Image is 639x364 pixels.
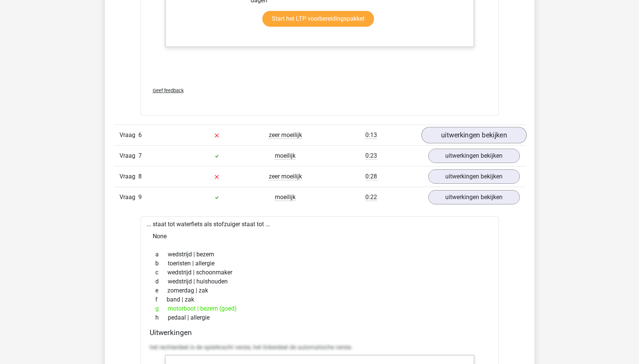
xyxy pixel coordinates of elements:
[138,131,142,139] span: 6
[155,259,168,268] span: b
[262,11,374,27] a: Start het LTP voorbereidingspakket
[155,277,168,286] span: d
[155,304,168,313] span: g
[428,190,520,204] a: uitwerkingen bekijken
[365,152,377,160] span: 0:23
[269,131,302,139] span: zeer moeilijk
[138,173,142,180] span: 8
[150,259,490,268] div: toeristen | allergie
[155,286,167,295] span: e
[138,152,142,159] span: 7
[155,313,168,322] span: h
[155,250,168,259] span: a
[428,149,520,163] a: uitwerkingen bekijken
[150,268,490,277] div: wedstrijd | schoonmaker
[150,286,490,295] div: zomerdag | zak
[150,313,490,322] div: pedaal | allergie
[275,193,296,201] span: moeilijk
[120,151,138,160] span: Vraag
[150,250,490,259] div: wedstrijd | bezem
[150,328,490,337] h4: Uitwerkingen
[365,131,377,139] span: 0:13
[155,295,167,304] span: f
[269,173,302,180] span: zeer moeilijk
[155,268,167,277] span: c
[120,193,138,202] span: Vraag
[150,343,490,352] p: het rechterdeel is de spierkracht versie, het linkerdeel de automatische versie.
[275,152,296,160] span: moeilijk
[153,88,184,93] span: Geef feedback
[138,193,142,201] span: 9
[365,193,377,201] span: 0:22
[421,127,526,143] a: uitwerkingen bekijken
[150,277,490,286] div: wedstrijd | huishouden
[147,229,493,244] div: None
[120,131,138,140] span: Vraag
[428,169,520,184] a: uitwerkingen bekijken
[365,173,377,180] span: 0:28
[120,172,138,181] span: Vraag
[150,295,490,304] div: band | zak
[150,304,490,313] div: motorboot | bezem (goed)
